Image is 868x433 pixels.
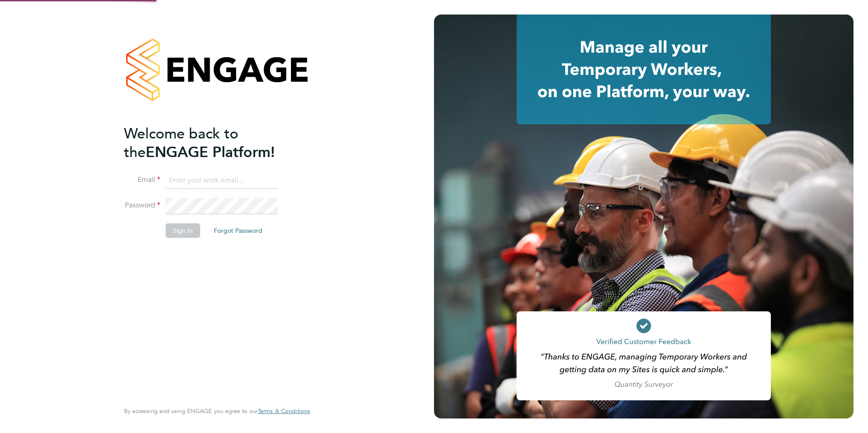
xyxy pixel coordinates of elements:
a: Terms & Conditions [258,408,310,415]
button: Forgot Password [207,223,270,238]
span: Welcome back to the [124,125,238,161]
input: Enter your work email... [166,172,278,189]
span: Terms & Conditions [258,407,310,415]
span: By accessing and using ENGAGE you agree to our [124,407,310,415]
h2: ENGAGE Platform! [124,124,301,162]
label: Email [124,175,160,185]
button: Sign In [166,223,200,238]
label: Password [124,201,160,210]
